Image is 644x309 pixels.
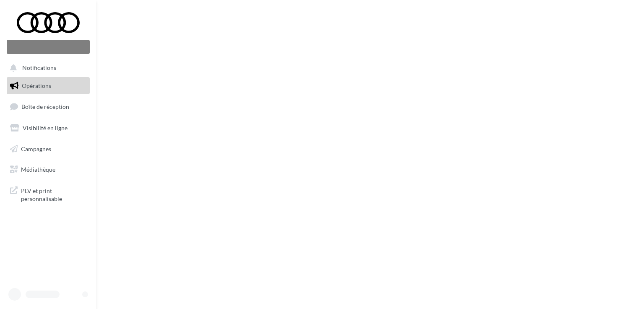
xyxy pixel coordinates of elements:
[21,145,51,152] span: Campagnes
[5,119,91,137] a: Visibilité en ligne
[5,182,91,206] a: PLV et print personnalisable
[21,166,55,173] span: Médiathèque
[7,40,90,54] div: Nouvelle campagne
[5,77,91,95] a: Opérations
[5,161,91,178] a: Médiathèque
[23,124,68,131] span: Visibilité en ligne
[21,103,69,110] span: Boîte de réception
[21,185,86,203] span: PLV et print personnalisable
[22,64,56,72] span: Notifications
[22,82,51,89] span: Opérations
[5,98,91,116] a: Boîte de réception
[5,140,91,158] a: Campagnes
